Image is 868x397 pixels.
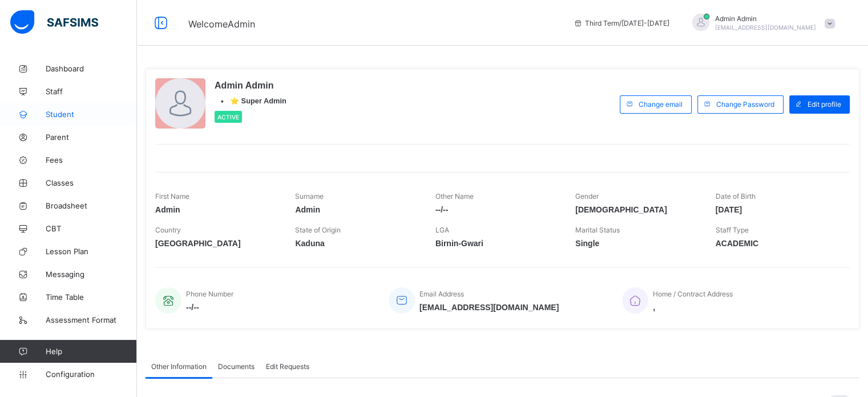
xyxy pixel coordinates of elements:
[186,290,233,298] span: Phone Number
[46,270,137,279] span: Messaging
[295,226,341,234] span: State of Origin
[155,192,189,200] span: First Name
[716,239,838,248] span: ACADEMIC
[46,110,137,119] span: Student
[419,303,559,312] span: [EMAIL_ADDRESS][DOMAIN_NAME]
[188,18,255,30] span: Welcome Admin
[822,357,857,391] button: Open asap
[215,81,286,91] span: Admin Admin
[217,114,239,121] span: Active
[10,10,98,34] img: safsims
[295,205,418,214] span: Admin
[715,14,816,23] span: Admin Admin
[681,14,841,33] div: AdminAdmin
[46,178,137,187] span: Classes
[575,205,698,214] span: [DEMOGRAPHIC_DATA]
[46,347,136,356] span: Help
[574,19,669,27] span: session/term information
[419,290,464,298] span: Email Address
[716,100,774,109] span: Change Password
[186,303,233,312] span: --/--
[435,192,474,200] span: Other Name
[716,205,838,214] span: [DATE]
[575,239,698,248] span: Single
[653,290,733,298] span: Home / Contract Address
[435,226,449,234] span: LGA
[46,201,137,210] span: Broadsheet
[46,87,137,96] span: Staff
[295,239,418,248] span: Kaduna
[218,362,255,371] span: Documents
[46,224,137,233] span: CBT
[716,192,756,200] span: Date of Birth
[151,362,207,371] span: Other Information
[295,192,324,200] span: Surname
[46,133,137,142] span: Parent
[46,247,137,256] span: Lesson Plan
[808,100,841,109] span: Edit profile
[715,24,816,31] span: [EMAIL_ADDRESS][DOMAIN_NAME]
[653,303,733,312] span: ,
[230,97,286,105] span: ⭐ Super Admin
[575,192,599,200] span: Gender
[215,97,286,105] div: •
[155,239,278,248] span: [GEOGRAPHIC_DATA]
[575,226,620,234] span: Marital Status
[435,205,558,214] span: --/--
[46,64,137,73] span: Dashboard
[46,315,137,324] span: Assessment Format
[639,100,683,109] span: Change email
[266,362,309,371] span: Edit Requests
[46,155,137,165] span: Fees
[155,226,181,234] span: Country
[435,239,558,248] span: Birnin-Gwari
[155,205,278,214] span: Admin
[46,292,137,302] span: Time Table
[716,226,749,234] span: Staff Type
[46,370,136,379] span: Configuration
